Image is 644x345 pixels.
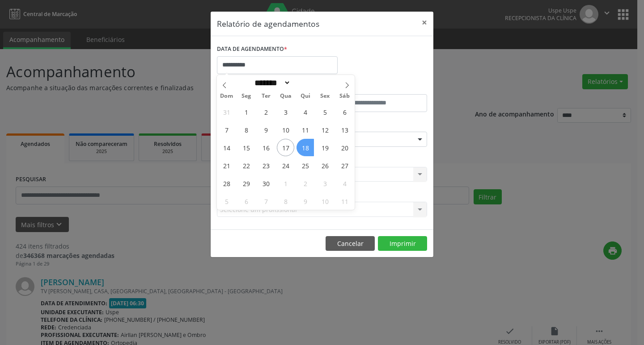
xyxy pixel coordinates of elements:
[316,175,334,192] span: Outubro 3, 2025
[336,192,353,210] span: Outubro 11, 2025
[277,192,294,210] span: Outubro 8, 2025
[316,192,334,210] span: Outubro 10, 2025
[415,12,433,33] button: Close
[257,103,275,121] span: Setembro 2, 2025
[218,139,235,156] span: Setembro 14, 2025
[336,157,353,174] span: Setembro 27, 2025
[297,121,314,138] span: Setembro 11, 2025
[378,236,427,251] button: Imprimir
[336,121,353,138] span: Setembro 13, 2025
[297,139,314,156] span: Setembro 18, 2025
[257,192,275,210] span: Outubro 7, 2025
[237,103,255,121] span: Setembro 1, 2025
[277,139,294,156] span: Setembro 17, 2025
[257,157,275,174] span: Setembro 23, 2025
[336,175,353,192] span: Outubro 4, 2025
[277,157,294,174] span: Setembro 24, 2025
[316,139,334,156] span: Setembro 19, 2025
[324,80,427,94] label: ATÉ
[336,103,353,121] span: Setembro 6, 2025
[291,78,320,87] input: Year
[277,103,294,121] span: Setembro 3, 2025
[297,175,314,192] span: Outubro 2, 2025
[297,103,314,121] span: Setembro 4, 2025
[237,175,255,192] span: Setembro 29, 2025
[336,139,353,156] span: Setembro 20, 2025
[251,78,291,87] select: Month
[218,192,235,210] span: Outubro 5, 2025
[315,93,335,99] span: Sex
[297,157,314,174] span: Setembro 25, 2025
[316,157,334,174] span: Setembro 26, 2025
[277,121,294,138] span: Setembro 10, 2025
[335,93,355,99] span: Sáb
[237,139,255,156] span: Setembro 15, 2025
[297,192,314,210] span: Outubro 9, 2025
[218,157,235,174] span: Setembro 21, 2025
[217,18,319,29] h5: Relatório de agendamentos
[277,175,294,192] span: Outubro 1, 2025
[257,175,275,192] span: Setembro 30, 2025
[217,93,237,99] span: Dom
[237,93,256,99] span: Seg
[326,236,375,251] button: Cancelar
[257,139,275,156] span: Setembro 16, 2025
[218,175,235,192] span: Setembro 28, 2025
[218,121,235,138] span: Setembro 7, 2025
[256,93,276,99] span: Ter
[237,192,255,210] span: Outubro 6, 2025
[218,103,235,121] span: Agosto 31, 2025
[276,93,296,99] span: Qua
[296,93,315,99] span: Qui
[237,121,255,138] span: Setembro 8, 2025
[316,103,334,121] span: Setembro 5, 2025
[217,42,287,56] label: DATA DE AGENDAMENTO
[316,121,334,138] span: Setembro 12, 2025
[237,157,255,174] span: Setembro 22, 2025
[257,121,275,138] span: Setembro 9, 2025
